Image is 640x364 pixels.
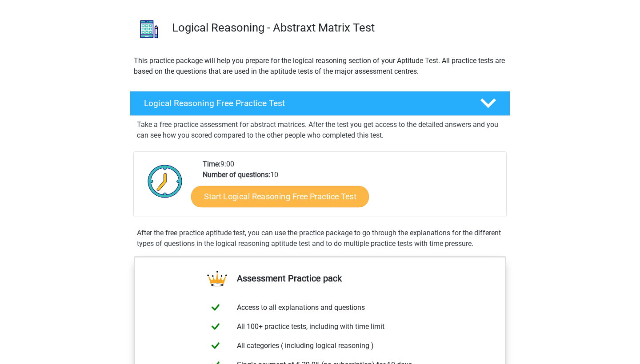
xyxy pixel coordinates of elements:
img: logical reasoning [130,10,168,48]
b: Number of questions: [203,170,270,179]
div: After the free practice aptitude test, you can use the practice package to go through the explana... [133,228,507,249]
p: Take a free practice assessment for abstract matrices. After the test you get access to the detai... [137,119,503,141]
h4: Logical Reasoning Free Practice Test [144,98,466,108]
div: 9:00 10 [196,159,506,217]
a: Start Logical Reasoning Free Practice Test [191,186,369,207]
img: Clock [143,159,188,203]
b: Time: [203,160,220,168]
p: This practice package will help you prepare for the logical reasoning section of your Aptitude Te... [134,55,506,77]
a: Logical Reasoning Free Practice Test [126,91,514,116]
h3: Logical Reasoning - Abstraxt Matrix Test [172,21,503,35]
